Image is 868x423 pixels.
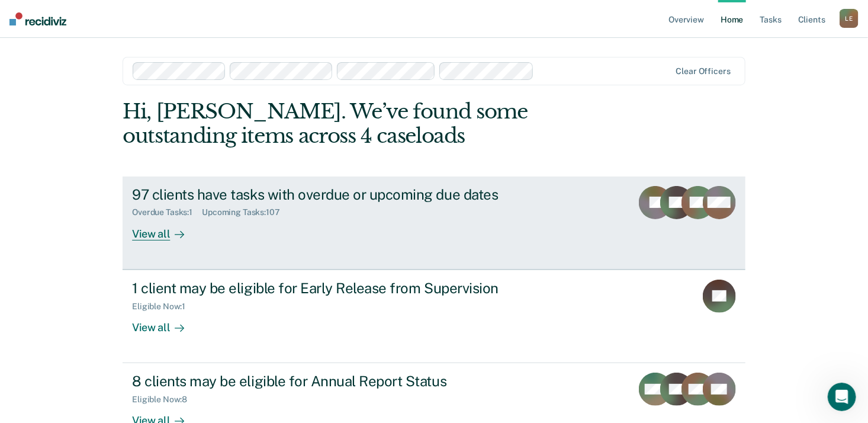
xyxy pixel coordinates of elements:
div: 97 clients have tasks with overdue or upcoming due dates [132,186,548,203]
div: View all [132,217,198,241]
div: Eligible Now : 1 [132,302,195,312]
div: Eligible Now : 8 [132,395,197,405]
div: Overdue Tasks : 1 [132,207,202,217]
div: 8 clients may be eligible for Annual Report Status [132,373,548,390]
div: View all [132,311,198,334]
img: Recidiviz [9,12,66,25]
iframe: Intercom live chat [828,383,856,411]
a: 1 client may be eligible for Early Release from SupervisionEligible Now:1View all [123,270,745,363]
div: 1 client may be eligible for Early Release from Supervision [132,280,548,297]
div: Hi, [PERSON_NAME]. We’ve found some outstanding items across 4 caseloads [123,100,621,148]
div: L E [840,9,859,28]
button: LE [840,9,859,28]
div: Upcoming Tasks : 107 [202,207,290,217]
a: 97 clients have tasks with overdue or upcoming due datesOverdue Tasks:1Upcoming Tasks:107View all [123,177,745,270]
div: Clear officers [676,66,731,76]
